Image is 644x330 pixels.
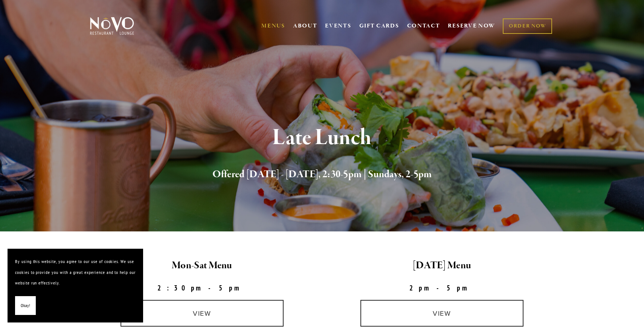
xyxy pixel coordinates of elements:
a: view [121,300,284,327]
h2: [DATE] Menu [328,258,555,274]
a: ABOUT [293,22,317,30]
a: GIFT CARDS [359,19,399,33]
strong: 2:30pm-5pm [157,283,247,292]
a: view [360,300,524,327]
a: MENUS [261,22,285,30]
a: ORDER NOW [503,18,552,34]
section: Cookie banner [8,249,143,322]
button: Okay! [15,296,36,315]
span: Okay! [21,300,30,311]
a: EVENTS [325,22,351,30]
h2: Mon-Sat Menu [89,258,316,274]
p: By using this website, you agree to our use of cookies. We use cookies to provide you with a grea... [15,256,136,289]
strong: 2pm-5pm [409,283,475,292]
h1: Late Lunch [102,126,542,150]
img: Novo Restaurant &amp; Lounge [89,17,136,35]
a: RESERVE NOW [448,19,495,33]
a: CONTACT [407,19,440,33]
h2: Offered [DATE] - [DATE], 2:30-5pm | Sundays, 2-5pm [102,167,542,182]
